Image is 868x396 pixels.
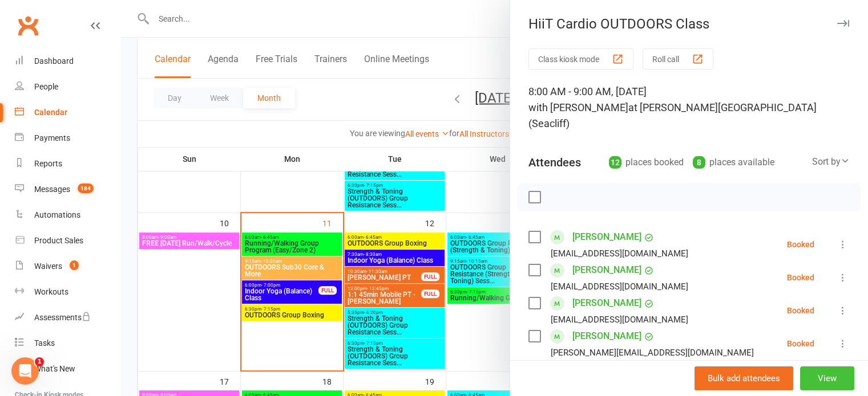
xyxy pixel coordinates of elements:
div: Assessments [34,313,91,322]
div: Reports [34,159,62,168]
button: Roll call [643,48,713,70]
button: Bulk add attendees [695,366,793,390]
a: Dashboard [15,48,120,74]
div: Booked [787,340,814,348]
div: People [34,82,58,91]
a: Waivers 1 [15,254,120,279]
div: Waivers [34,262,62,271]
a: What's New [15,356,120,382]
a: Clubworx [14,11,42,40]
button: View [800,366,854,390]
button: Class kiosk mode [528,48,633,70]
span: 1 [70,260,79,270]
span: 1 [35,357,44,366]
div: [EMAIL_ADDRESS][DOMAIN_NAME] [551,246,688,261]
div: Booked [787,273,814,281]
a: Reports [15,151,120,177]
div: Booked [787,307,814,315]
a: Payments [15,125,120,151]
div: [PERSON_NAME][EMAIL_ADDRESS][DOMAIN_NAME] [551,345,754,360]
a: Product Sales [15,228,120,254]
span: at [PERSON_NAME][GEOGRAPHIC_DATA] (Seacliff) [528,101,817,129]
a: Workouts [15,279,120,305]
div: Booked [787,240,814,248]
a: [PERSON_NAME] [572,327,641,345]
div: 12 [609,156,621,169]
a: [PERSON_NAME] [572,294,641,312]
a: Tasks [15,330,120,356]
div: [EMAIL_ADDRESS][DOMAIN_NAME] [551,279,688,294]
a: People [15,74,120,100]
a: Calendar [15,100,120,125]
div: Product Sales [34,236,83,245]
span: with [PERSON_NAME] [528,101,628,113]
div: Attendees [528,154,581,170]
a: Assessments [15,305,120,330]
div: [EMAIL_ADDRESS][DOMAIN_NAME] [551,312,688,327]
div: places booked [609,154,684,170]
div: Sort by [812,154,850,169]
div: 8:00 AM - 9:00 AM, [DATE] [528,84,850,132]
iframe: Intercom live chat [11,357,39,385]
div: 8 [693,156,705,169]
div: Tasks [34,338,55,348]
div: HiiT Cardio OUTDOORS Class [510,16,868,32]
a: Automations [15,202,120,228]
div: Calendar [34,108,67,117]
div: Automations [34,210,80,219]
div: What's New [34,364,75,373]
div: Payments [34,133,70,142]
a: [PERSON_NAME] [572,261,641,279]
a: Messages 184 [15,177,120,202]
div: Workouts [34,287,68,296]
a: [PERSON_NAME] [572,228,641,246]
span: 184 [78,183,94,193]
div: places available [693,154,774,170]
div: Messages [34,185,70,194]
div: Dashboard [34,56,74,66]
